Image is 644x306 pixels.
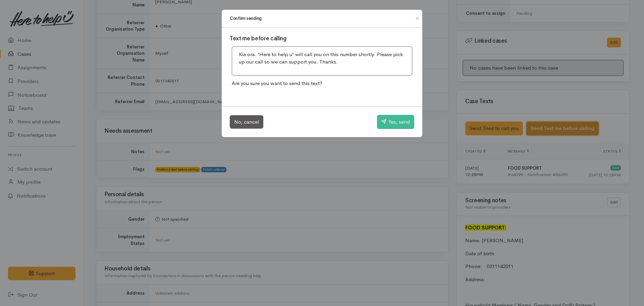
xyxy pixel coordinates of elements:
button: Close [412,14,423,23]
h3: Text me before calling [230,36,414,42]
button: No, cancel [230,115,263,129]
button: Yes, send [377,115,414,129]
p: Are you sure you want to send this text? [230,78,414,89]
p: Kia ora. 'Here to help u' will call you on this number shortly. Please pick up our call so we can... [239,51,405,66]
h1: Confirm sending [230,15,262,22]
